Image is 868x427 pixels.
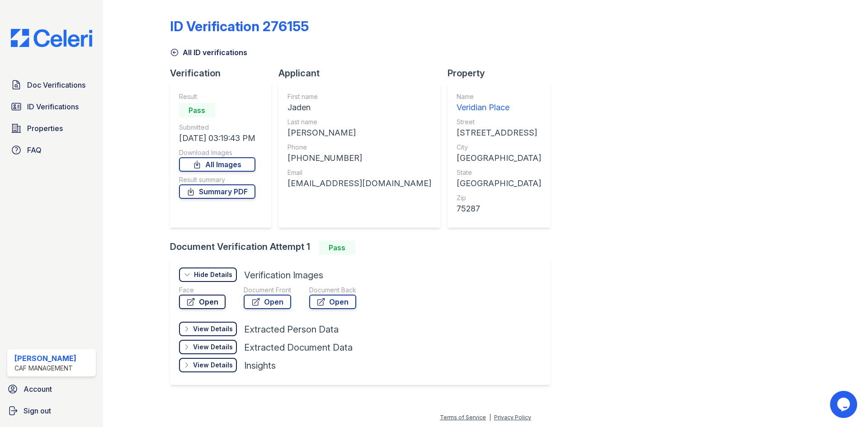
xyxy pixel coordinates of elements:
a: Name Veridian Place [457,92,541,114]
div: Jaden [288,101,431,114]
div: Extracted Document Data [244,341,353,354]
div: Phone [288,143,431,152]
div: Submitted [179,123,255,132]
iframe: chat widget [830,391,859,418]
div: [GEOGRAPHIC_DATA] [457,177,541,190]
div: View Details [193,361,233,370]
div: Document Front [244,286,291,295]
div: [PHONE_NUMBER] [288,152,431,164]
div: CAF Management [14,364,76,373]
div: Verification Images [244,269,323,282]
span: FAQ [27,145,42,155]
div: View Details [193,324,233,333]
a: Open [309,295,356,309]
a: Open [244,295,291,309]
span: Sign out [24,405,51,416]
span: Properties [27,123,63,134]
span: Doc Verifications [27,80,85,90]
div: Property [448,67,557,80]
div: | [489,414,491,421]
div: ID Verification 276155 [170,18,309,34]
div: Hide Details [194,270,232,279]
span: ID Verifications [27,101,79,112]
div: [EMAIL_ADDRESS][DOMAIN_NAME] [288,177,431,190]
img: CE_Logo_Blue-a8612792a0a2168367f1c8372b55b34899dd931a85d93a1a3d3e32e68fde9ad4.png [4,29,99,47]
div: [DATE] 03:19:43 PM [179,132,255,145]
div: Email [288,168,431,177]
div: Document Back [309,286,356,295]
a: Sign out [4,402,99,420]
div: [PERSON_NAME] [14,353,76,364]
a: Summary PDF [179,184,255,199]
div: Last name [288,117,431,127]
a: FAQ [7,141,96,159]
div: [GEOGRAPHIC_DATA] [457,152,541,164]
div: Result [179,92,255,101]
div: Result summary [179,175,255,184]
div: Applicant [278,67,448,80]
div: Download Images [179,148,255,157]
div: Face [179,286,226,295]
div: Insights [244,359,276,372]
div: Zip [457,193,541,202]
div: View Details [193,343,233,352]
div: Name [457,92,541,101]
a: ID Verifications [7,98,96,116]
a: Account [4,380,99,398]
div: Extracted Person Data [244,323,339,336]
a: All ID verifications [170,47,247,58]
span: Account [24,384,52,394]
div: Veridian Place [457,101,541,114]
a: All Images [179,157,255,172]
div: City [457,143,541,152]
a: Open [179,295,226,309]
div: [STREET_ADDRESS] [457,127,541,139]
a: Doc Verifications [7,76,96,94]
div: 75287 [457,202,541,215]
div: Document Verification Attempt 1 [170,240,557,255]
div: State [457,168,541,177]
a: Privacy Policy [494,414,531,421]
div: Pass [319,240,355,255]
a: Properties [7,119,96,137]
div: [PERSON_NAME] [288,127,431,139]
a: Terms of Service [440,414,486,421]
div: Verification [170,67,278,80]
div: Pass [179,103,215,117]
div: Street [457,117,541,127]
div: First name [288,92,431,101]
